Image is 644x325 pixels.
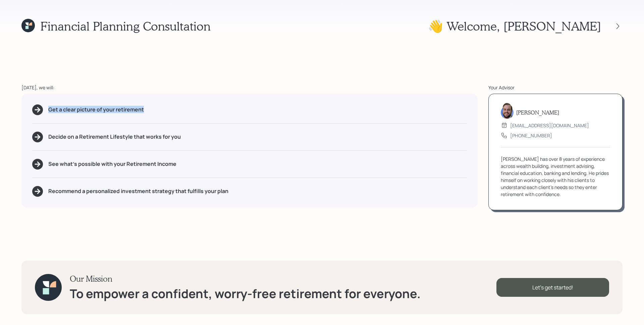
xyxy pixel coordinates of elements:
div: [EMAIL_ADDRESS][DOMAIN_NAME] [510,122,589,129]
h1: Financial Planning Consultation [40,19,211,33]
h5: Get a clear picture of your retirement [48,106,144,113]
h5: [PERSON_NAME] [516,109,559,115]
h1: To empower a confident, worry-free retirement for everyone. [70,286,421,301]
h5: Recommend a personalized investment strategy that fulfills your plan [48,188,228,194]
h3: Our Mission [70,274,421,284]
h5: See what's possible with your Retirement Income [48,161,176,167]
div: Let's get started! [496,278,609,297]
div: [DATE], we will: [21,84,478,91]
div: [PERSON_NAME] has over 8 years of experience across wealth building, investment advising, financi... [501,155,610,198]
h1: 👋 Welcome , [PERSON_NAME] [428,19,601,33]
div: Your Advisor [488,84,623,91]
div: [PHONE_NUMBER] [510,132,552,139]
img: james-distasi-headshot.png [501,103,514,119]
h5: Decide on a Retirement Lifestyle that works for you [48,134,181,140]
